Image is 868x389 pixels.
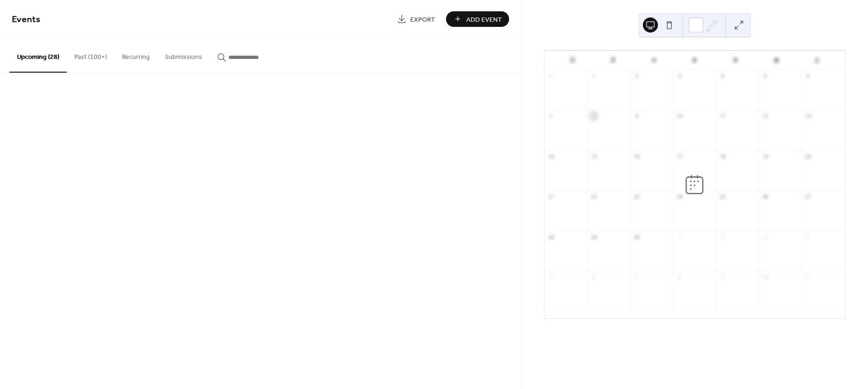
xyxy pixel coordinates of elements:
div: 23 [633,193,640,200]
div: 6 [805,73,812,80]
div: 3 [676,73,683,80]
div: 16 [633,153,640,160]
div: 30 [633,233,640,240]
div: 7 [547,113,554,120]
div: 15 [590,153,597,160]
div: 31 [547,73,554,80]
div: 5 [762,73,769,80]
div: 土 [796,51,837,70]
div: 5 [547,273,554,281]
span: Events [12,10,41,29]
div: 木 [715,51,756,70]
div: 18 [719,153,726,160]
div: 11 [805,273,812,281]
div: 金 [756,51,797,70]
button: Past (100+) [67,38,114,72]
div: 日 [552,51,593,70]
span: Export [410,15,435,25]
div: 26 [762,193,769,200]
div: 3 [762,233,769,240]
div: 4 [805,233,812,240]
div: 7 [633,273,640,281]
div: 8 [676,273,683,281]
div: 9 [719,273,726,281]
div: 21 [547,193,554,200]
div: 1 [590,73,597,80]
div: 11 [719,113,726,120]
button: Recurring [114,38,157,72]
a: Export [390,11,442,27]
div: 月 [592,51,633,70]
div: 12 [762,113,769,120]
div: 10 [676,113,683,120]
div: 19 [762,153,769,160]
div: 20 [805,153,812,160]
div: 9 [633,113,640,120]
div: 29 [590,233,597,240]
button: Upcoming (28) [9,38,67,73]
div: 10 [762,273,769,281]
div: 2 [633,73,640,80]
div: 24 [676,193,683,200]
div: 14 [547,153,554,160]
div: 25 [719,193,726,200]
span: Add Event [466,15,502,25]
div: 13 [805,113,812,120]
button: Add Event [446,11,509,27]
div: 8 [590,113,597,120]
button: Submissions [157,38,210,72]
div: 22 [590,193,597,200]
div: 4 [719,73,726,80]
div: 27 [805,193,812,200]
div: 6 [590,273,597,281]
div: 17 [676,153,683,160]
div: 水 [674,51,715,70]
div: 28 [547,233,554,240]
div: 1 [676,233,683,240]
div: 2 [719,233,726,240]
div: 火 [633,51,674,70]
